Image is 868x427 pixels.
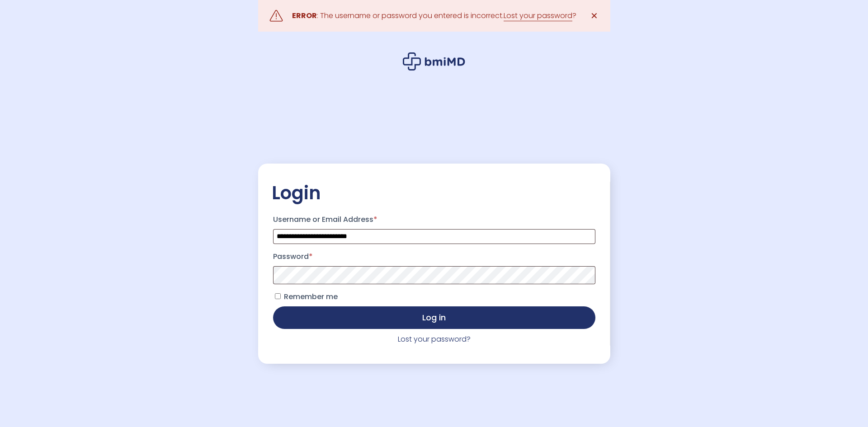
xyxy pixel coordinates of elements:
button: Log in [273,306,595,329]
strong: ERROR [292,10,317,21]
span: Remember me [284,291,338,302]
div: : The username or password you entered is incorrect. ? [292,9,576,22]
a: Lost your password? [398,334,471,344]
input: Remember me [275,293,281,299]
h2: Login [272,182,597,204]
span: ✕ [590,9,598,22]
a: Lost your password [504,10,572,21]
label: Username or Email Address [273,212,595,227]
label: Password [273,249,595,264]
a: ✕ [585,7,604,25]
